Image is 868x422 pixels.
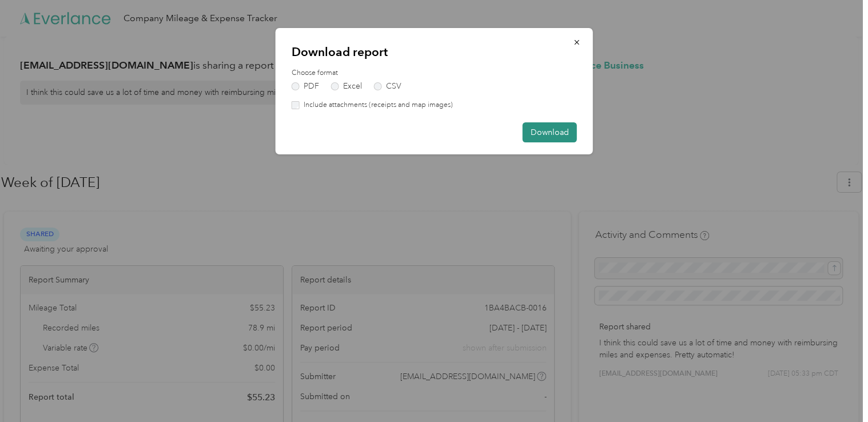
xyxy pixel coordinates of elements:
label: CSV [374,82,401,90]
label: PDF [292,82,319,90]
label: Include attachments (receipts and map images) [300,100,453,110]
label: Choose format [292,68,577,78]
p: Download report [292,44,577,60]
label: Excel [331,82,362,90]
button: Download [523,122,577,142]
